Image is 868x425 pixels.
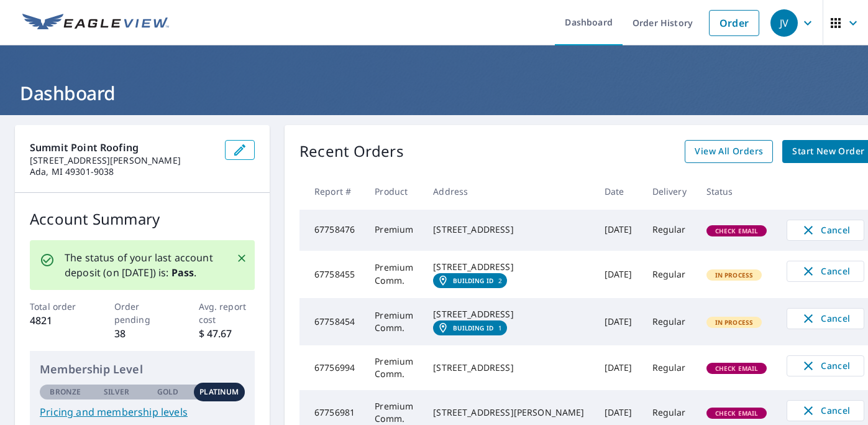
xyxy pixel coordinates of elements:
[708,409,766,418] span: Check Email
[299,251,365,298] td: 67758455
[30,300,86,313] p: Total order
[787,400,864,421] button: Cancel
[595,298,642,345] td: [DATE]
[697,173,777,210] th: Status
[433,261,584,273] div: [STREET_ADDRESS]
[642,251,697,298] td: Regular
[114,326,171,341] p: 38
[365,173,423,210] th: Product
[453,277,493,284] em: Building ID
[433,406,584,419] div: [STREET_ADDRESS][PERSON_NAME]
[22,14,169,32] img: EV Logo
[365,298,423,345] td: Premium Comm.
[433,223,584,236] div: [STREET_ADDRESS]
[30,166,215,177] p: Ada, MI 49301-9038
[114,300,171,326] p: Order pending
[171,266,194,279] b: Pass
[642,173,697,210] th: Delivery
[15,80,853,106] h1: Dashboard
[708,271,761,279] span: In Process
[708,227,766,235] span: Check Email
[30,208,255,230] p: Account Summary
[709,10,759,36] a: Order
[234,250,250,266] button: Close
[787,355,864,376] button: Cancel
[30,140,215,155] p: Summit Point Roofing
[433,320,507,335] a: Building ID1
[800,403,851,418] span: Cancel
[299,345,365,390] td: 67756994
[695,144,763,159] span: View All Orders
[642,298,697,345] td: Regular
[299,210,365,251] td: 67758476
[708,364,766,373] span: Check Email
[30,155,215,166] p: [STREET_ADDRESS][PERSON_NAME]
[423,173,594,210] th: Address
[40,361,245,378] p: Membership Level
[40,404,245,419] a: Pricing and membership levels
[199,300,255,326] p: Avg. report cost
[800,223,851,238] span: Cancel
[708,318,761,327] span: In Process
[800,311,851,326] span: Cancel
[642,210,697,251] td: Regular
[787,308,864,329] button: Cancel
[800,264,851,279] span: Cancel
[365,251,423,298] td: Premium Comm.
[787,220,864,241] button: Cancel
[299,140,404,163] p: Recent Orders
[65,250,221,280] p: The status of your last account deposit (on [DATE]) is: .
[433,308,584,320] div: [STREET_ADDRESS]
[792,144,864,159] span: Start New Order
[595,345,642,390] td: [DATE]
[299,298,365,345] td: 67758454
[685,140,773,163] a: View All Orders
[199,326,255,341] p: $ 47.67
[50,386,81,398] p: Bronze
[642,345,697,390] td: Regular
[199,386,239,398] p: Platinum
[365,345,423,390] td: Premium Comm.
[595,210,642,251] td: [DATE]
[433,362,584,374] div: [STREET_ADDRESS]
[299,173,365,210] th: Report #
[595,251,642,298] td: [DATE]
[365,210,423,251] td: Premium
[770,9,798,37] div: JV
[787,261,864,282] button: Cancel
[104,386,130,398] p: Silver
[800,358,851,373] span: Cancel
[595,173,642,210] th: Date
[157,386,178,398] p: Gold
[453,324,493,332] em: Building ID
[433,273,507,288] a: Building ID2
[30,313,86,328] p: 4821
